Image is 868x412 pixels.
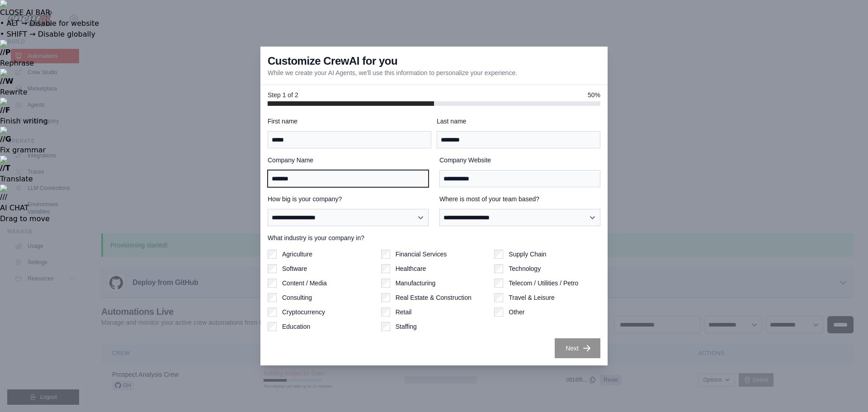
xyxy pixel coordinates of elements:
label: Consulting [282,293,312,302]
label: Telecom / Utilities / Petro [509,279,578,288]
label: Technology [509,264,541,273]
label: Manufacturing [396,279,436,288]
label: Other [509,308,524,317]
button: Next [555,338,600,358]
label: Real Estate & Construction [396,293,472,302]
label: Healthcare [396,264,426,273]
label: Education [282,322,310,331]
label: Agriculture [282,250,312,259]
label: Retail [396,308,412,317]
label: Cryptocurrency [282,308,325,317]
label: What industry is your company in? [268,233,600,242]
label: Content / Media [282,279,327,288]
label: Software [282,264,307,273]
label: Travel & Leisure [509,293,554,302]
label: Supply Chain [509,250,546,259]
label: Staffing [396,322,417,331]
label: Financial Services [396,250,447,259]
